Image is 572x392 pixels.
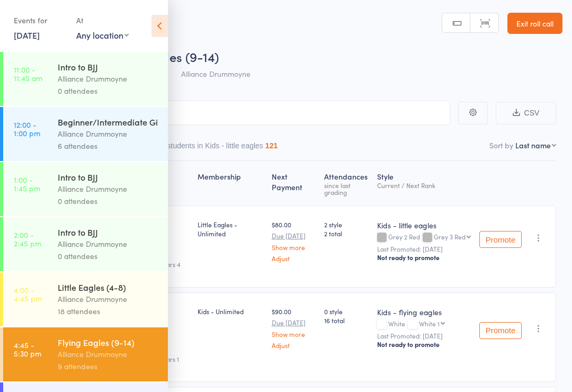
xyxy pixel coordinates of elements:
[58,116,159,128] div: Beginner/Intermediate Gi
[147,136,278,161] button: Other students in Kids - little eagles121
[324,182,369,195] div: since last grading
[58,195,159,207] div: 0 attendees
[14,286,42,302] time: 4:00 - 4:45 pm
[14,65,42,82] time: 11:00 - 11:45 am
[14,175,40,192] time: 1:00 - 1:45 pm
[479,231,522,248] button: Promote
[58,171,159,183] div: Intro to BJJ
[58,360,159,372] div: 9 attendees
[14,230,41,247] time: 2:00 - 2:45 pm
[58,226,159,238] div: Intro to BJJ
[3,162,168,216] a: 1:00 -1:45 pmIntro to BJJAlliance Drummoyne0 attendees
[14,29,40,41] a: [DATE]
[324,307,369,316] span: 0 style
[58,61,159,73] div: Intro to BJJ
[434,233,466,240] div: Grey 3 Red
[58,183,159,195] div: Alliance Drummoyne
[198,307,263,316] div: Kids - Unlimited
[479,322,522,339] button: Promote
[377,245,471,253] small: Last Promoted: [DATE]
[14,341,41,358] time: 4:45 - 5:30 pm
[515,140,551,150] div: Last name
[58,336,159,348] div: Flying Eagles (9-14)
[58,305,159,317] div: 18 attendees
[3,107,168,161] a: 12:00 -1:00 pmBeginner/Intermediate GiAlliance Drummoyne6 attendees
[58,85,159,97] div: 0 attendees
[272,220,316,262] div: $80.00
[324,229,369,238] span: 2 total
[76,12,129,29] div: At
[377,233,471,242] div: Grey 2 Red
[198,220,263,238] div: Little Eagles - Unlimited
[267,166,320,201] div: Next Payment
[377,332,471,340] small: Last Promoted: [DATE]
[419,320,440,327] div: White 1
[58,128,159,140] div: Alliance Drummoyne
[76,29,129,41] div: Any location
[377,340,471,349] div: Not ready to promote
[507,13,562,34] a: Exit roll call
[377,182,471,189] div: Current / Next Rank
[14,12,66,29] div: Events for
[489,140,513,150] label: Sort by
[272,342,316,349] a: Adjust
[377,253,471,262] div: Not ready to promote
[3,272,168,326] a: 4:00 -4:45 pmLittle Eagles (4-8)Alliance Drummoyne18 attendees
[496,102,556,124] button: CSV
[373,166,475,201] div: Style
[181,68,251,79] span: Alliance Drummoyne
[58,293,159,305] div: Alliance Drummoyne
[58,250,159,262] div: 0 attendees
[3,217,168,271] a: 2:00 -2:45 pmIntro to BJJAlliance Drummoyne0 attendees
[3,52,168,106] a: 11:00 -11:45 amIntro to BJJAlliance Drummoyne0 attendees
[14,120,40,137] time: 12:00 - 1:00 pm
[324,316,369,325] span: 16 total
[272,307,316,349] div: $90.00
[58,281,159,293] div: Little Eagles (4-8)
[377,307,471,317] div: Kids - flying eagles
[193,166,267,201] div: Membership
[324,220,369,229] span: 2 style
[265,141,278,150] div: 121
[58,238,159,250] div: Alliance Drummoyne
[3,327,168,381] a: 4:45 -5:30 pmFlying Eagles (9-14)Alliance Drummoyne9 attendees
[272,244,316,251] a: Show more
[377,320,471,329] div: White
[16,101,450,125] input: Search by name
[58,73,159,85] div: Alliance Drummoyne
[58,348,159,360] div: Alliance Drummoyne
[272,331,316,337] a: Show more
[58,140,159,152] div: 6 attendees
[272,232,316,239] small: Due [DATE]
[272,319,316,326] small: Due [DATE]
[320,166,373,201] div: Atten­dances
[377,220,471,230] div: Kids - little eagles
[272,255,316,262] a: Adjust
